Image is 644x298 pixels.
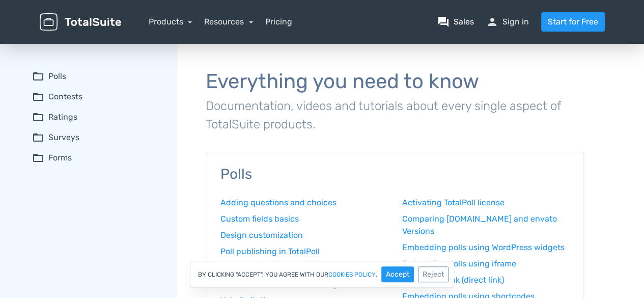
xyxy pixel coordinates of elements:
button: Accept [381,266,414,282]
img: TotalSuite for WordPress [40,13,121,31]
a: Poll publishing in TotalPoll [220,246,387,258]
a: Comparing [DOMAIN_NAME] and envato Versions [402,213,569,237]
span: folder_open [32,111,44,123]
span: folder_open [32,70,44,83]
span: folder_open [32,131,44,144]
div: By clicking "Accept", you agree with our . [190,261,454,288]
a: Activating TotalPoll license [402,197,569,209]
a: Pricing [265,16,292,28]
span: question_answer [437,16,450,28]
button: Reject [418,266,449,282]
a: Products [149,17,192,26]
a: Embedding polls using WordPress widgets [402,241,569,254]
summary: folder_openSurveys [32,131,163,144]
a: Resources [204,17,253,26]
summary: folder_openForms [32,152,163,164]
a: Embedding polls using iframe [402,258,569,270]
a: question_answerSales [437,16,474,28]
p: Documentation, videos and tutorials about every single aspect of TotalSuite products. [206,97,584,133]
h3: Polls [220,167,569,182]
a: Custom fields basics [220,213,387,225]
a: cookies policy [328,272,376,278]
a: Adding questions and choices [220,197,387,209]
summary: folder_openRatings [32,111,163,123]
a: Start for Free [541,12,605,32]
summary: folder_openContests [32,91,163,103]
summary: folder_openPolls [32,70,163,83]
span: folder_open [32,152,44,164]
h1: Everything you need to know [206,70,584,93]
a: Design customization [220,229,387,241]
span: folder_open [32,91,44,103]
a: personSign in [486,16,529,28]
span: person [486,16,498,28]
